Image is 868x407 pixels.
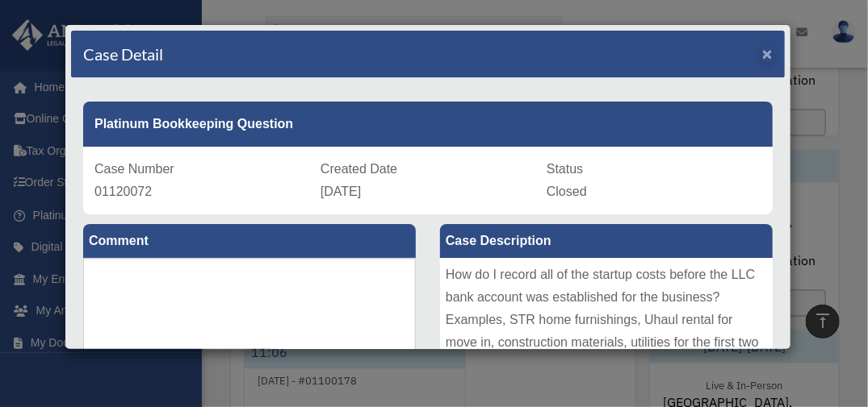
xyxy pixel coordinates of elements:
span: Created Date [321,162,397,176]
span: 01120072 [94,185,152,198]
label: Case Description [440,224,773,258]
span: Status [547,162,583,176]
span: [DATE] [321,185,361,198]
h4: Case Detail [83,43,163,65]
div: Platinum Bookkeeping Question [83,102,773,147]
span: Closed [547,185,587,198]
span: Case Number [94,162,174,176]
label: Comment [83,224,416,258]
span: × [762,44,773,63]
button: Close [762,45,773,62]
